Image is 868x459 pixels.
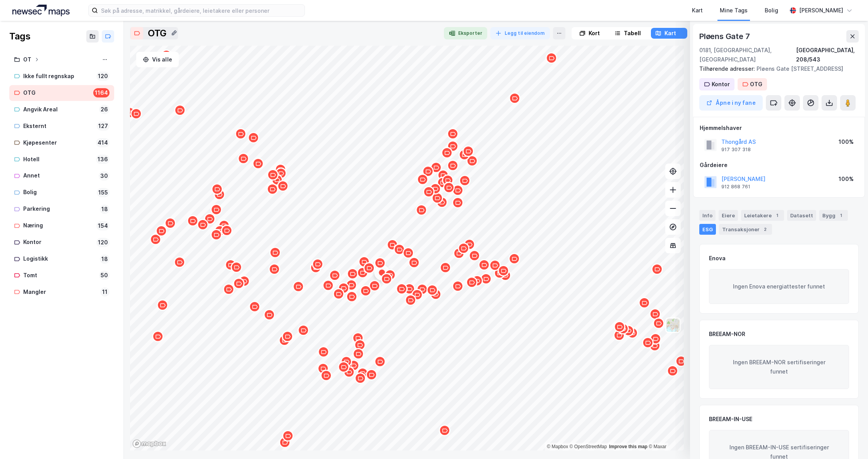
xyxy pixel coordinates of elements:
[829,422,868,459] div: Kontrollprogram for chat
[480,273,492,285] div: Map marker
[96,138,110,147] div: 414
[99,171,110,181] div: 30
[444,27,487,39] button: Eksporter
[264,309,275,321] div: Map marker
[23,88,90,98] div: OTG
[837,212,845,219] div: 1
[211,204,222,215] div: Map marker
[404,283,415,295] div: Map marker
[161,49,172,61] div: Map marker
[9,152,114,167] a: Hotell136
[765,6,778,15] div: Bolig
[96,221,110,230] div: 154
[204,213,216,225] div: Map marker
[267,183,278,195] div: Map marker
[346,279,357,291] div: Map marker
[498,265,509,276] div: Map marker
[667,365,678,377] div: Map marker
[653,317,664,329] div: Map marker
[546,52,557,64] div: Map marker
[156,225,167,237] div: Map marker
[269,247,281,258] div: Map marker
[490,27,550,39] button: Legg til eiendom
[699,65,757,72] span: Tilhørende adresser:
[96,238,110,247] div: 120
[699,46,796,64] div: 0181, [GEOGRAPHIC_DATA], [GEOGRAPHIC_DATA]
[489,259,501,271] div: Map marker
[443,182,455,193] div: Map marker
[9,30,30,43] div: Tags
[442,174,454,186] div: Map marker
[761,225,769,233] div: 2
[9,251,114,267] a: Logistikk18
[447,160,459,171] div: Map marker
[354,339,366,351] div: Map marker
[9,168,114,184] a: Annet30
[348,360,360,371] div: Map marker
[23,254,97,264] div: Logistikk
[136,52,179,67] button: Vis alle
[9,102,114,118] a: Angvik Areal26
[699,210,716,221] div: Info
[651,263,663,275] div: Map marker
[609,444,647,449] a: Improve this map
[709,329,745,339] div: BREEAM-NOR
[97,121,110,131] div: 127
[99,271,110,280] div: 50
[426,284,438,296] div: Map marker
[369,280,380,292] div: Map marker
[799,6,843,15] div: [PERSON_NAME]
[719,210,738,221] div: Eiere
[23,55,31,65] div: OT
[249,301,260,312] div: Map marker
[437,169,449,181] div: Map marker
[275,167,287,179] div: Map marker
[570,444,607,449] a: OpenStreetMap
[408,257,420,268] div: Map marker
[354,372,366,384] div: Map marker
[721,147,751,153] div: 917 307 318
[709,269,849,304] div: Ingen Enova energiattester funnet
[9,68,114,84] a: Ikke fullt regnskap120
[613,329,625,341] div: Map marker
[417,174,428,185] div: Map marker
[23,204,97,214] div: Parkering
[416,204,427,216] div: Map marker
[312,258,324,270] div: Map marker
[100,287,110,297] div: 11
[252,158,264,169] div: Map marker
[649,308,661,320] div: Map marker
[277,180,289,192] div: Map marker
[235,128,247,140] div: Map marker
[231,261,242,273] div: Map marker
[23,105,96,114] div: Angvik Areal
[439,425,450,436] div: Map marker
[248,132,259,143] div: Map marker
[9,118,114,134] a: Eksternt127
[23,221,93,230] div: Næring
[23,237,93,247] div: Kontor
[430,183,441,195] div: Map marker
[405,294,416,306] div: Map marker
[338,282,349,294] div: Map marker
[381,273,392,285] div: Map marker
[9,184,114,200] a: Bolig155
[642,337,654,348] div: Map marker
[422,166,434,177] div: Map marker
[318,346,329,358] div: Map marker
[431,192,443,204] div: Map marker
[100,254,110,264] div: 18
[464,239,475,250] div: Map marker
[341,356,352,367] div: Map marker
[132,439,166,448] a: Mapbox homepage
[624,29,641,38] div: Tabell
[666,318,680,333] img: Z
[218,220,230,231] div: Map marker
[508,253,520,264] div: Map marker
[98,5,305,16] input: Søk på adresse, matrikkel, gårdeiere, leietakere eller personer
[164,217,176,229] div: Map marker
[9,201,114,217] a: Parkering18
[93,88,110,97] div: 1164
[459,175,471,186] div: Map marker
[699,30,751,43] div: Pløens Gate 7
